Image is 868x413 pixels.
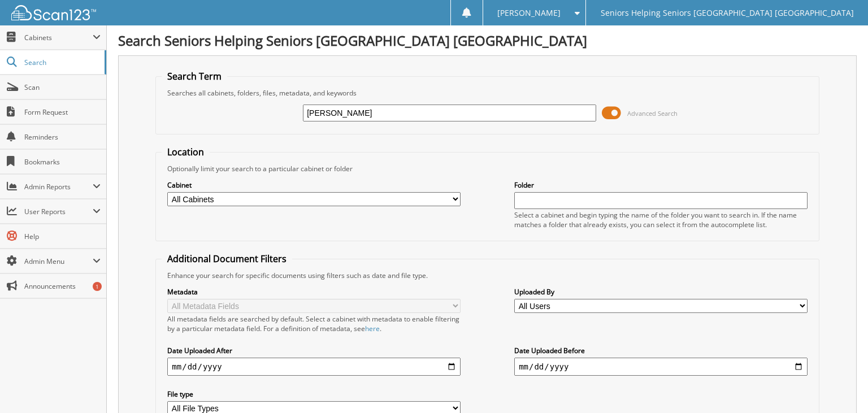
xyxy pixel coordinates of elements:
span: Announcements [24,281,101,291]
span: Scan [24,82,101,92]
legend: Location [162,146,210,158]
label: File type [167,389,461,399]
div: Enhance your search for specific documents using filters such as date and file type. [162,271,813,280]
label: Metadata [167,287,461,297]
legend: Additional Document Filters [162,253,292,265]
span: [PERSON_NAME] [497,10,561,16]
span: Admin Reports [24,182,93,192]
span: Form Request [24,107,101,117]
span: Admin Menu [24,257,93,266]
div: Searches all cabinets, folders, files, metadata, and keywords [162,88,813,98]
span: Cabinets [24,33,93,42]
input: end [514,358,808,376]
a: here [365,324,380,333]
label: Date Uploaded After [167,346,461,355]
span: Search [24,58,99,67]
div: Select a cabinet and begin typing the name of the folder you want to search in. If the name match... [514,210,808,229]
span: User Reports [24,207,93,216]
span: Help [24,232,101,241]
span: Reminders [24,132,101,142]
label: Uploaded By [514,287,808,297]
input: start [167,358,461,376]
span: Bookmarks [24,157,101,167]
label: Date Uploaded Before [514,346,808,355]
h1: Search Seniors Helping Seniors [GEOGRAPHIC_DATA] [GEOGRAPHIC_DATA] [118,31,857,50]
legend: Search Term [162,70,227,82]
label: Cabinet [167,180,461,190]
div: All metadata fields are searched by default. Select a cabinet with metadata to enable filtering b... [167,314,461,333]
div: Optionally limit your search to a particular cabinet or folder [162,164,813,173]
div: 1 [93,282,102,291]
img: scan123-logo-white.svg [11,5,96,20]
span: Seniors Helping Seniors [GEOGRAPHIC_DATA] [GEOGRAPHIC_DATA] [601,10,854,16]
label: Folder [514,180,808,190]
span: Advanced Search [627,109,678,118]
